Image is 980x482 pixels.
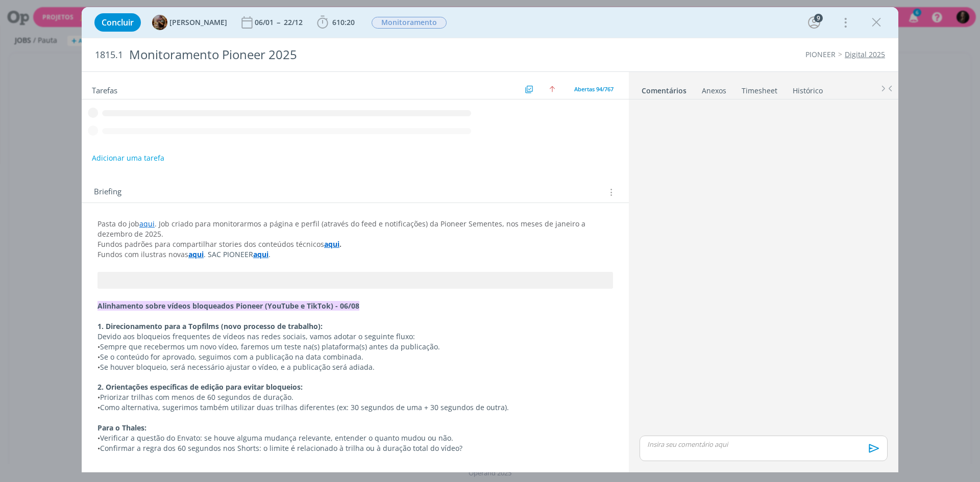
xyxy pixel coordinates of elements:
img: A [152,15,167,30]
span: • [97,342,100,351]
span: Fundos padrões para compartilhar stories dos conteúdos técnicos [97,239,324,249]
div: 06/01 [255,19,276,26]
p: Sempre que recebermos um novo vídeo, faremos um teste na(s) plataforma(s) antes da publicação. [97,342,613,352]
img: arrow-up.svg [549,86,555,92]
button: 610:20 [314,14,357,31]
div: dialog [82,7,898,472]
button: Adicionar uma tarefa [91,149,165,167]
span: 1815.1 [95,49,123,61]
a: Timesheet [741,81,778,96]
button: Concluir [94,13,141,32]
span: Pasta do job [97,219,139,229]
a: Comentários [641,81,687,96]
span: . Job criado para monitorarmos a página e perfil (através do feed e notificações) da Pioneer Seme... [97,219,587,239]
a: aqui [324,239,339,249]
span: Concluir [102,18,134,27]
span: [PERSON_NAME] [169,19,227,26]
div: 22/12 [284,19,305,26]
a: PIONEER [805,49,836,59]
span: • [97,362,100,372]
span: Monitoramento [372,17,447,29]
a: aqui [139,219,155,229]
strong: 1. Direcionamento para a Topfilms (novo processo de trabalho): [97,321,323,331]
p: Devido aos bloqueios frequentes de vídeos nas redes sociais, vamos adotar o seguinte fluxo: [97,332,613,342]
a: aqui [253,249,268,259]
button: A[PERSON_NAME] [152,15,227,30]
span: -- [277,17,280,27]
span: Fundos com ilustras novas [97,249,188,259]
span: • [97,392,100,402]
span: 610:20 [332,17,355,27]
div: Monitoramento Pioneer 2025 [125,42,552,67]
span: Abertas 94/767 [574,85,614,93]
a: aqui [188,249,204,259]
span: Tarefas [92,83,117,95]
p: Confirmar a regra dos 60 segundos nos Shorts: o limite é relacionado à trilha ou à duração total ... [97,443,613,453]
a: Histórico [792,81,823,96]
strong: . [339,239,341,249]
p: Como alternativa, sugerimos também utilizar duas trilhas diferentes (ex: 30 segundos de uma + 30 ... [97,402,613,413]
a: Digital 2025 [845,49,885,59]
button: 9 [806,14,822,31]
span: • [97,433,100,443]
button: Monitoramento [371,16,447,29]
span: • [97,402,100,412]
span: Briefing [94,186,121,199]
strong: Alinhamento sobre vídeos bloqueados Pioneer (YouTube e TikTok) - 06/08 [97,301,359,311]
strong: 2. Orientações específicas de edição para evitar bloqueios: [97,382,303,392]
p: . SAC PIONEER . [97,249,613,260]
div: 9 [814,14,823,22]
p: Verificar a questão do Envato: se houve alguma mudança relevante, entender o quanto mudou ou não. [97,433,613,443]
div: Anexos [702,86,726,96]
strong: Alinhamento com a Carol: [97,463,189,473]
p: Se o conteúdo for aprovado, seguimos com a publicação na data combinada. [97,352,613,362]
span: • [97,443,100,453]
p: Se houver bloqueio, será necessário ajustar o vídeo, e a publicação será adiada. [97,362,613,372]
strong: Para o Thales: [97,423,146,433]
p: Priorizar trilhas com menos de 60 segundos de duração. [97,392,613,402]
span: • [97,352,100,362]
